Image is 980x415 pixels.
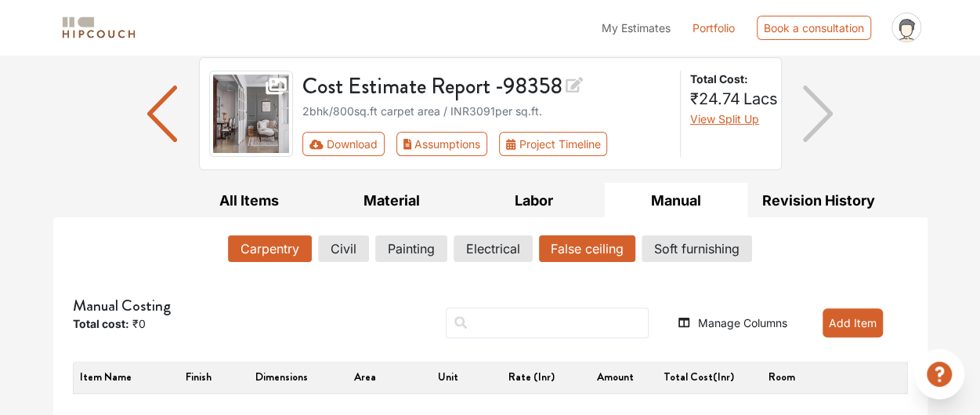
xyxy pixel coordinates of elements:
[642,235,752,262] button: Soft furnishing
[179,183,321,218] button: All Items
[743,89,778,108] span: Lacs
[228,235,312,262] button: Carpentry
[690,112,759,126] span: View Split Up
[73,297,365,315] h5: Manual Costing
[302,132,671,156] div: Toolbar with button groups
[147,86,178,142] img: arrow left
[73,317,129,330] strong: Total cost:
[320,183,463,218] button: Material
[302,132,620,156] div: First group
[157,362,240,392] th: Finish
[803,86,834,142] img: arrow right
[302,132,385,156] button: Download
[454,235,533,262] button: Electrical
[302,71,671,100] h3: Cost Estimate Report - 98358
[209,71,294,157] img: gallery
[324,362,407,392] th: Area
[490,362,573,392] th: Rate (inr)
[747,183,890,218] button: Revision History
[740,362,823,392] th: Room
[656,362,740,392] th: Total cost(inr)
[60,10,138,46] span: logo-horizontal.svg
[757,16,871,40] div: Book a consultation
[375,235,447,262] button: Painting
[690,111,759,127] button: View Split Up
[690,71,768,87] strong: Total Cost:
[302,103,671,119] div: 2bhk / 800 sq.ft carpet area / INR 3091 per sq.ft.
[240,362,323,392] th: Dimensions
[690,89,740,108] span: ₹24.74
[693,20,735,36] a: Portfolio
[823,308,883,337] button: Add Item
[74,362,157,392] th: Item name
[499,132,607,156] button: Project Timeline
[60,14,138,42] img: logo-horizontal.svg
[318,235,369,262] button: Civil
[396,132,488,156] button: Assumptions
[463,183,606,218] button: Labor
[132,317,146,330] span: ₹0
[539,235,635,262] button: False ceiling
[407,362,490,392] th: Unit
[678,315,787,331] button: Manage Columns
[573,362,656,392] th: Amount
[602,21,671,35] span: My Estimates
[605,183,747,218] button: Manual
